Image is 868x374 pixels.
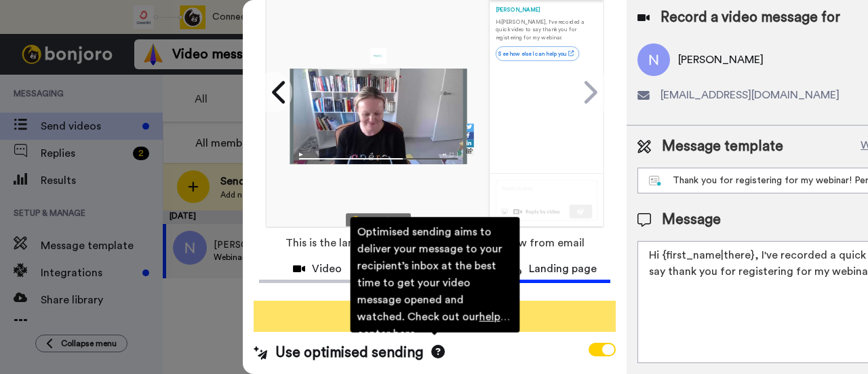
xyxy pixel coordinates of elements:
span: Message [662,210,721,230]
span: Video [312,261,342,277]
span: Landing page [529,261,597,277]
span: This is the landing page your recipients will view from email [285,228,585,258]
button: Send message [254,301,616,332]
img: player-controls-full.svg [290,148,467,164]
img: nextgen-template.svg [649,176,662,187]
img: reply-preview.svg [496,179,597,220]
span: Use optimised sending [275,343,423,363]
span: Optimised sending aims to deliver your message to your recipient’s inbox at the best time to get ... [357,226,509,339]
span: Message template [662,136,783,157]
